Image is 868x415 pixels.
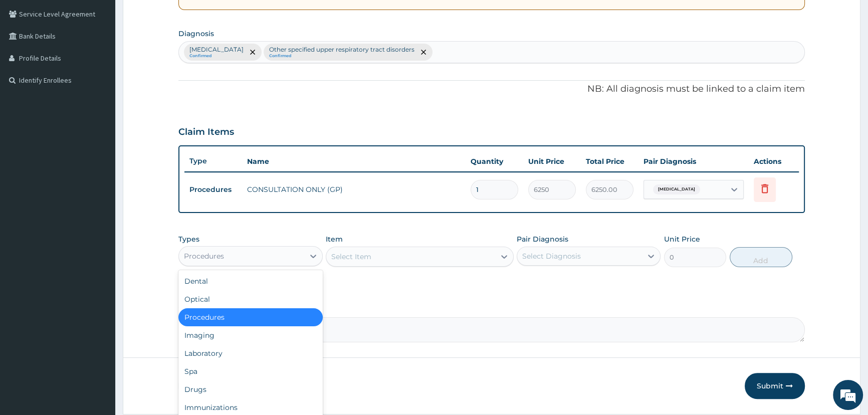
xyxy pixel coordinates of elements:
div: Minimize live chat window [164,5,188,29]
button: Add [730,247,792,267]
div: Laboratory [178,344,322,362]
div: Drugs [178,380,322,398]
th: Type [184,152,242,170]
div: Spa [178,362,322,380]
div: Select Diagnosis [522,251,581,261]
label: Types [178,235,199,244]
div: Imaging [178,326,322,344]
label: Item [326,234,343,244]
th: Unit Price [523,151,581,171]
span: We're online! [58,126,138,228]
p: [MEDICAL_DATA] [189,46,244,54]
label: Diagnosis [178,29,214,39]
p: Other specified upper respiratory tract disorders [269,46,414,54]
th: Quantity [466,151,523,171]
small: Confirmed [189,54,244,59]
div: Procedures [184,251,224,261]
div: Select Item [331,252,371,262]
td: Procedures [184,180,242,199]
p: NB: All diagnosis must be linked to a claim item [178,83,805,96]
img: d_794563401_company_1708531726252_794563401 [19,50,41,75]
button: Submit [745,373,805,399]
span: remove selection option [419,48,428,57]
div: Optical [178,290,322,308]
label: Unit Price [664,234,700,244]
div: Dental [178,272,322,290]
div: Chat with us now [52,56,168,69]
small: Confirmed [269,54,414,59]
span: [MEDICAL_DATA] [653,184,700,194]
th: Pair Diagnosis [638,151,749,171]
h3: Claim Items [178,127,234,138]
th: Actions [749,151,799,171]
div: Procedures [178,308,322,326]
td: CONSULTATION ONLY (GP) [242,179,466,199]
span: remove selection option [248,48,257,57]
textarea: Type your message and hit 'Enter' [5,274,191,309]
label: Comment [178,303,805,312]
label: Pair Diagnosis [517,234,568,244]
th: Total Price [581,151,638,171]
th: Name [242,151,466,171]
